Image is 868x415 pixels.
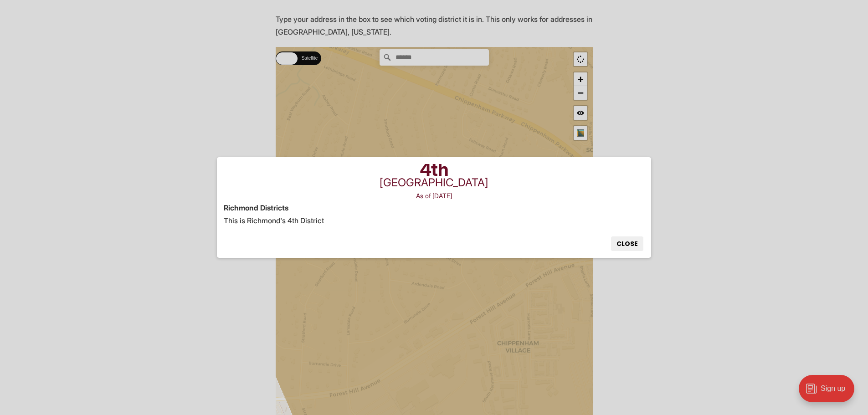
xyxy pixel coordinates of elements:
[224,177,644,188] div: [GEOGRAPHIC_DATA]
[224,164,644,175] div: 4th
[224,214,644,227] p: This is Richmond's 4th District
[224,190,644,201] div: As of [DATE]
[611,236,643,251] button: Close
[224,203,288,212] strong: Richmond Districts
